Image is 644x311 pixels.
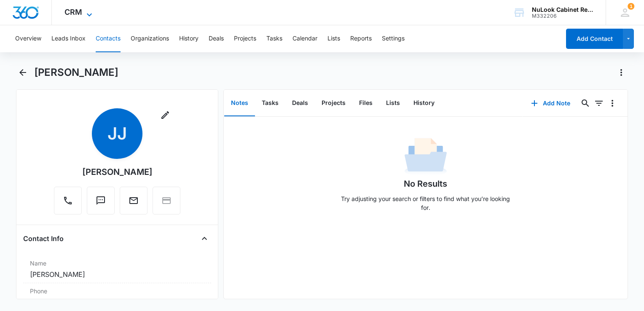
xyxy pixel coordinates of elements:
div: notifications count [628,3,634,10]
button: Contacts [96,25,121,52]
button: Email [120,187,148,214]
button: Add Contact [566,29,623,49]
button: Search... [579,97,592,110]
button: Leads Inbox [51,25,86,52]
div: account name [532,6,593,13]
button: Overview [15,25,41,52]
button: Settings [382,25,405,52]
a: Text [87,200,115,207]
button: Call [54,187,82,214]
button: Projects [315,90,352,116]
button: Back [16,66,29,79]
button: Organizations [131,25,169,52]
button: Tasks [266,25,282,52]
button: Overflow Menu [606,97,619,110]
span: CRM [64,8,82,16]
h1: [PERSON_NAME] [34,66,118,79]
button: Projects [234,25,256,52]
label: Name [30,259,204,268]
button: Calendar [292,25,317,52]
label: Phone [30,287,204,295]
div: account id [532,13,593,19]
button: Deals [209,25,224,52]
h4: Contact Info [23,233,64,244]
p: Try adjusting your search or filters to find what you’re looking for. [337,194,514,212]
button: Actions [614,66,628,79]
a: Email [120,200,148,207]
h1: No Results [404,177,447,190]
a: [PHONE_NUMBER] [30,297,91,307]
button: Lists [379,90,407,116]
img: No Data [405,135,447,177]
span: 1 [628,3,634,10]
div: Phone[PHONE_NUMBER] [23,283,211,311]
a: Call [54,200,82,207]
button: Files [352,90,379,116]
button: Add Note [523,93,579,113]
button: Lists [327,25,340,52]
button: History [179,25,199,52]
button: Notes [224,90,255,116]
button: Close [198,232,211,245]
span: JJ [92,108,142,159]
div: Name[PERSON_NAME] [23,255,211,283]
button: Tasks [255,90,285,116]
button: Reports [350,25,372,52]
button: History [407,90,441,116]
button: Deals [285,90,315,116]
button: Text [87,187,115,214]
dd: [PERSON_NAME] [30,269,204,279]
button: Filters [592,97,606,110]
div: [PERSON_NAME] [82,166,153,178]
